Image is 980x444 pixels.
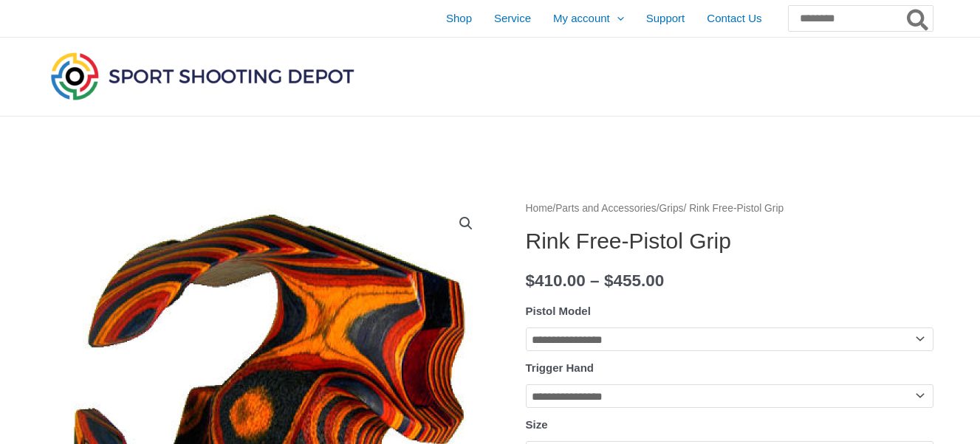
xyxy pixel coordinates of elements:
[526,199,933,218] nav: Breadcrumb
[526,305,591,317] label: Pistol Model
[453,210,479,237] a: View full-screen image gallery
[526,228,933,254] h1: Rink Free-Pistol Grip
[526,203,553,214] a: Home
[604,271,664,290] bdi: 455.00
[526,418,548,431] label: Size
[526,271,586,290] bdi: 410.00
[904,6,933,31] button: Search
[659,203,684,214] a: Grips
[526,361,594,374] label: Trigger Hand
[555,203,657,214] a: Parts and Accessories
[590,271,600,290] span: –
[604,271,614,290] span: $
[526,271,535,290] span: $
[47,49,357,103] img: Sport Shooting Depot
